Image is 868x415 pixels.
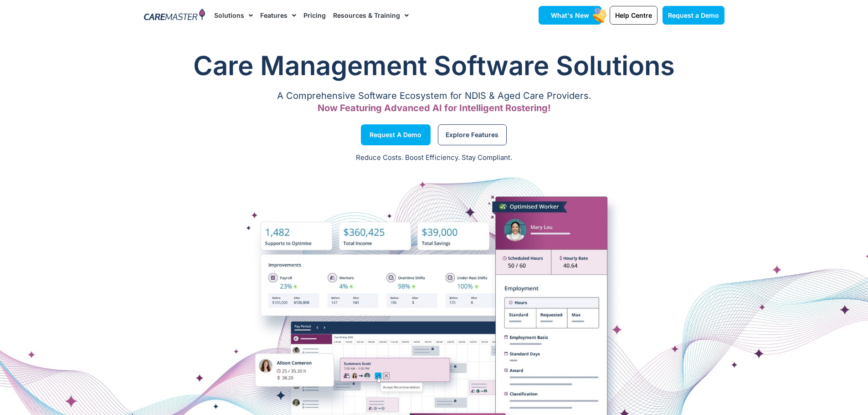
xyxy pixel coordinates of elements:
[144,9,205,22] img: CareMaster Logo
[663,6,724,25] a: Request a Demo
[144,47,724,84] h1: Care Management Software Solutions
[318,102,551,113] span: Now Featuring Advanced AI for Intelligent Rostering!
[551,11,589,19] span: What's New
[361,124,431,145] a: Request a Demo
[539,6,601,25] a: What's New
[610,6,657,25] a: Help Centre
[144,93,724,99] p: A Comprehensive Software Ecosystem for NDIS & Aged Care Providers.
[5,153,863,163] p: Reduce Costs. Boost Efficiency. Stay Compliant.
[438,124,507,145] a: Explore Features
[615,11,652,19] span: Help Centre
[370,133,421,137] span: Request a Demo
[668,11,719,19] span: Request a Demo
[446,133,498,137] span: Explore Features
